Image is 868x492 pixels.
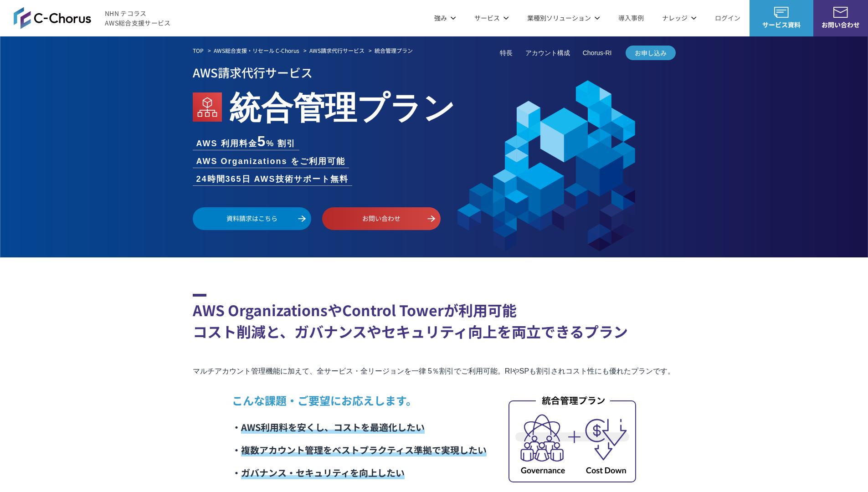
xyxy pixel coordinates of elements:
[527,13,600,23] p: 業種別ソリューション
[508,394,636,482] img: 統合管理プラン_内容イメージ
[626,46,676,60] a: お申し込み
[232,392,487,409] p: こんな課題・ご要望にお応えします。
[715,13,740,23] a: ログイン
[193,92,222,122] img: AWS Organizations
[14,7,91,29] img: AWS総合支援サービス C-Chorus
[813,20,868,30] span: お問い合わせ
[833,7,848,18] img: お問い合わせ
[193,294,676,342] h2: AWS OrganizationsやControl Towerが利用可能 コスト削減と、ガバナンスやセキュリティ向上を両立できるプラン
[750,20,813,30] span: サービス資料
[241,466,405,479] span: ガバナンス・セキュリティを向上したい
[626,48,676,58] span: お申し込み
[257,133,267,149] span: 5
[14,7,171,29] a: AWS総合支援サービス C-ChorusNHN テコラスAWS総合支援サービス
[309,46,365,55] a: AWS請求代行サービス
[618,13,644,23] a: 導入事例
[193,365,676,378] p: マルチアカウント管理機能に加えて、全サービス・全リージョンを一律 5％割引でご利用可能。RIやSPも割引されコスト性にも優れたプランです。
[193,46,204,55] a: TOP
[105,9,171,28] span: NHN テコラス AWS総合支援サービス
[193,173,352,185] li: 24時間365日 AWS技術サポート無料
[193,134,300,150] li: AWS 利用料金 % 割引
[500,48,513,58] a: 特長
[193,62,676,82] p: AWS請求代行サービス
[525,48,570,58] a: アカウント構成
[229,82,455,128] em: 統合管理プラン
[474,13,509,23] p: サービス
[375,46,413,54] em: 統合管理プラン
[232,439,487,461] li: ・
[583,48,612,58] a: Chorus-RI
[193,207,311,230] a: 資料請求はこちら
[241,443,487,456] span: 複数アカウント管理をベストプラクティス準拠で実現したい
[434,13,456,23] p: 強み
[322,207,441,230] a: お問い合わせ
[193,155,349,168] li: AWS Organizations をご利用可能
[232,416,487,439] li: ・
[214,46,299,55] a: AWS総合支援・リセール C-Chorus
[774,7,789,18] img: AWS総合支援サービス C-Chorus サービス資料
[662,13,697,23] p: ナレッジ
[232,461,487,484] li: ・
[241,420,425,434] span: AWS利用料を安くし、コストを最適化したい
